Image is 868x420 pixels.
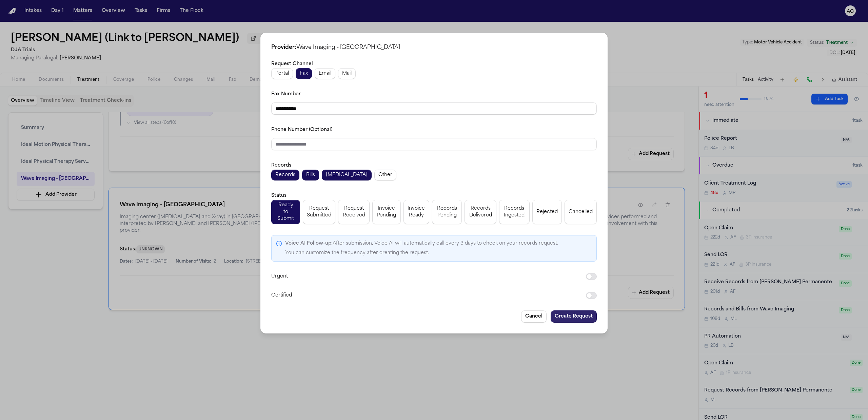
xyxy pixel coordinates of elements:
[565,200,597,224] button: Cancelled
[271,43,597,52] h2: Provider:
[374,170,396,180] button: Other
[432,200,462,224] button: Records Pending
[271,61,313,66] label: Request Channel
[271,163,291,168] label: Records
[338,200,369,224] button: Request Received
[302,170,319,180] button: Bills
[296,68,312,79] button: Fax
[271,193,287,198] label: Status
[271,200,300,224] button: Ready to Submit
[271,272,575,281] label: Urgent
[532,200,562,224] button: Rejected
[271,291,575,300] label: Certified
[296,45,400,50] span: Wave Imaging - [GEOGRAPHIC_DATA]
[271,127,333,132] label: Phone Number (Optional)
[285,240,558,248] p: After submission, Voice AI will automatically call every 3 days to check on your records request.
[499,200,530,224] button: Records Ingested
[285,241,333,246] span: Voice AI Follow-up:
[372,200,401,224] button: Invoice Pending
[322,170,372,180] button: [MEDICAL_DATA]
[551,310,597,323] button: Create Request
[403,200,430,224] button: Invoice Ready
[271,92,301,97] label: Fax Number
[338,68,356,79] button: Mail
[271,68,293,79] button: Portal
[271,170,299,180] button: Records
[315,68,335,79] button: Email
[285,249,558,257] p: You can customize the frequency after creating the request.
[521,310,547,323] button: Cancel
[303,200,335,224] button: Request Submitted
[465,200,496,224] button: Records Delivered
